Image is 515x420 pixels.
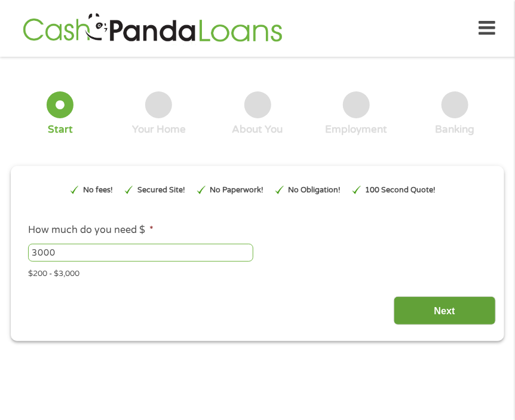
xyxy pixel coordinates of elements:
[435,123,474,136] div: Banking
[84,185,114,196] p: No fees!
[366,185,436,196] p: 100 Second Quote!
[394,296,496,326] input: Next
[48,123,73,136] div: Start
[28,224,154,237] label: How much do you need $
[210,185,264,196] p: No Paperwork!
[232,123,283,136] div: About You
[132,123,186,136] div: Your Home
[19,11,286,45] img: GetLoanNow Logo
[325,123,387,136] div: Employment
[138,185,186,196] p: Secured Site!
[28,264,487,280] div: $200 - $3,000
[289,185,341,196] p: No Obligation!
